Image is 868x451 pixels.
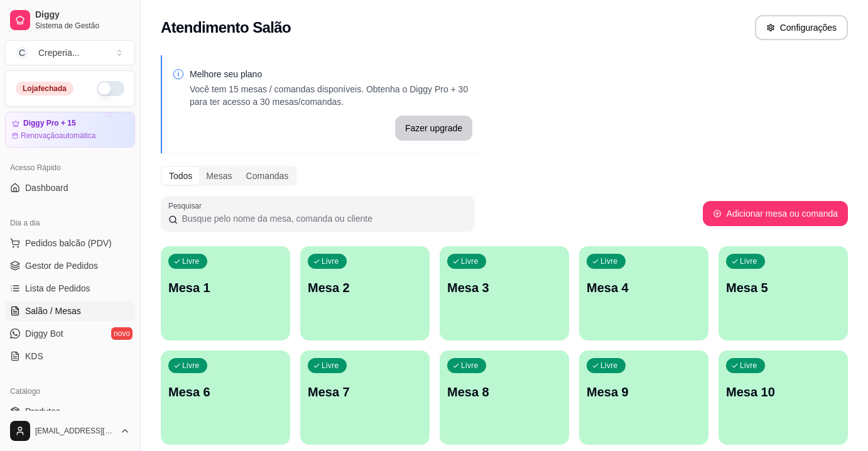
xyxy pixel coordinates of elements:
a: Gestor de Pedidos [5,256,135,276]
span: Produtos [25,405,60,418]
p: Livre [182,361,200,371]
input: Pesquisar [178,212,467,225]
span: C [16,46,28,59]
div: Acesso Rápido [5,158,135,178]
p: Mesa 8 [447,383,561,401]
p: Livre [182,256,200,266]
a: Diggy Botnovo [5,323,135,344]
button: LivreMesa 10 [719,350,848,445]
span: Pedidos balcão (PDV) [25,237,112,249]
p: Mesa 1 [168,279,283,296]
button: Alterar Status [97,81,124,96]
p: Mesa 5 [726,279,840,296]
p: Você tem 15 mesas / comandas disponíveis. Obtenha o Diggy Pro + 30 para ter acesso a 30 mesas/com... [190,83,472,108]
div: Creperia ... [38,46,79,59]
button: LivreMesa 2 [300,246,430,340]
button: Pedidos balcão (PDV) [5,233,135,253]
p: Livre [740,361,757,371]
p: Livre [600,361,618,371]
span: Diggy Bot [25,327,63,340]
label: Pesquisar [168,200,206,211]
button: LivreMesa 8 [440,350,569,445]
p: Livre [322,256,339,266]
span: Salão / Mesas [25,305,81,317]
a: Produtos [5,401,135,421]
div: Dia a dia [5,213,135,233]
button: LivreMesa 3 [440,246,569,340]
div: Todos [162,167,199,185]
button: Adicionar mesa ou comanda [703,201,848,226]
a: KDS [5,346,135,366]
a: DiggySistema de Gestão [5,5,135,35]
button: LivreMesa 6 [161,350,290,445]
p: Livre [322,361,339,371]
p: Melhore seu plano [190,68,472,80]
div: Catálogo [5,381,135,401]
button: [EMAIL_ADDRESS][DOMAIN_NAME] [5,416,135,446]
div: Comandas [239,167,296,185]
p: Mesa 4 [587,279,701,296]
button: Configurações [755,15,848,40]
button: LivreMesa 4 [579,246,708,340]
button: LivreMesa 9 [579,350,708,445]
a: Dashboard [5,178,135,198]
div: Mesas [199,167,239,185]
button: Select a team [5,40,135,65]
p: Mesa 9 [587,383,701,401]
p: Mesa 2 [308,279,422,296]
span: Lista de Pedidos [25,282,90,295]
button: LivreMesa 1 [161,246,290,340]
a: Diggy Pro + 15Renovaçãoautomática [5,112,135,148]
span: Sistema de Gestão [35,21,130,31]
div: Loja fechada [16,82,73,95]
p: Mesa 7 [308,383,422,401]
p: Livre [461,361,479,371]
p: Livre [600,256,618,266]
p: Livre [740,256,757,266]
span: KDS [25,350,43,362]
article: Renovação automática [21,131,95,141]
button: LivreMesa 7 [300,350,430,445]
button: LivreMesa 5 [719,246,848,340]
h2: Atendimento Salão [161,18,291,38]
span: Gestor de Pedidos [25,259,98,272]
a: Lista de Pedidos [5,278,135,298]
p: Livre [461,256,479,266]
p: Mesa 3 [447,279,561,296]
span: Dashboard [25,182,68,194]
p: Mesa 10 [726,383,840,401]
span: [EMAIL_ADDRESS][DOMAIN_NAME] [35,426,115,436]
button: Fazer upgrade [395,116,472,141]
article: Diggy Pro + 15 [23,119,76,128]
a: Salão / Mesas [5,301,135,321]
span: Diggy [35,9,130,21]
p: Mesa 6 [168,383,283,401]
